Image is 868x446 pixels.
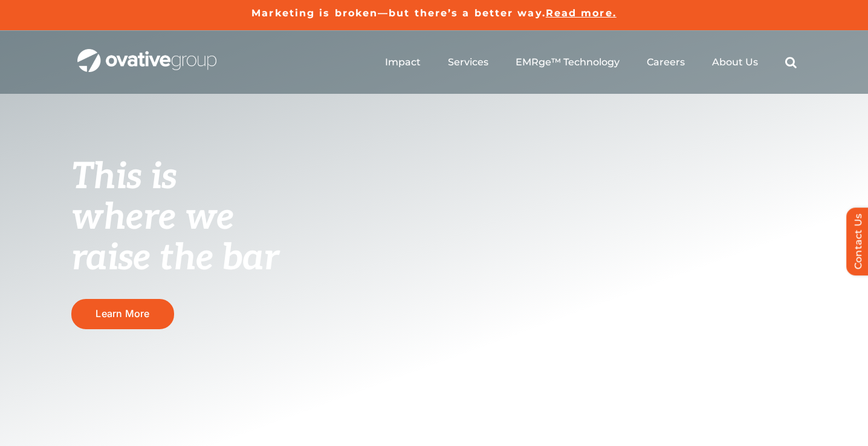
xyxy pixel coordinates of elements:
[546,7,617,19] a: Read more.
[251,7,546,19] a: Marketing is broken—but there’s a better way.
[71,196,279,280] span: where we raise the bar
[647,56,685,68] a: Careers
[785,56,797,68] a: Search
[516,56,620,68] a: EMRge™ Technology
[385,56,421,68] a: Impact
[96,308,149,320] span: Learn More
[448,56,488,68] a: Services
[385,43,797,82] nav: Menu
[77,48,216,59] a: OG_Full_horizontal_WHT
[71,156,177,199] span: This is
[71,299,174,329] a: Learn More
[712,56,758,68] a: About Us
